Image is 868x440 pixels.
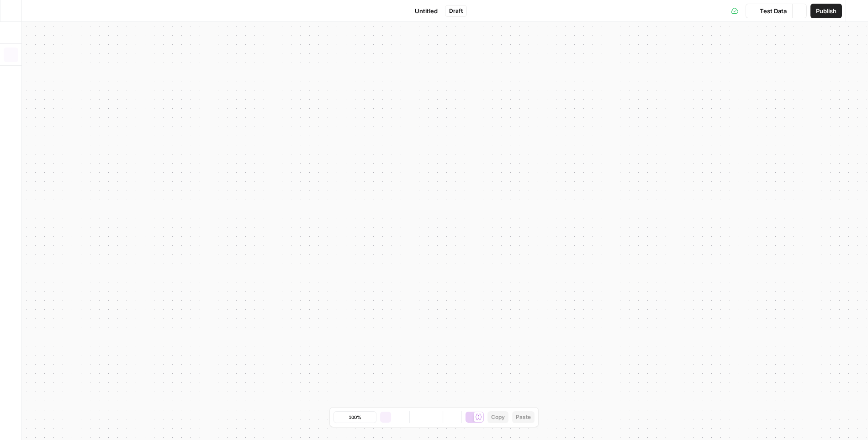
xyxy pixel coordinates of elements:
span: Copy [491,413,505,421]
span: Untitled [415,6,438,16]
button: Copy [487,411,508,423]
span: Draft [449,7,463,15]
button: Publish [810,4,842,18]
span: Test Data [760,6,787,16]
button: Untitled [401,4,443,18]
span: 100% [349,413,361,421]
button: Test Data [746,4,792,18]
span: Publish [816,6,836,16]
button: Paste [512,411,535,423]
span: Paste [516,413,531,421]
